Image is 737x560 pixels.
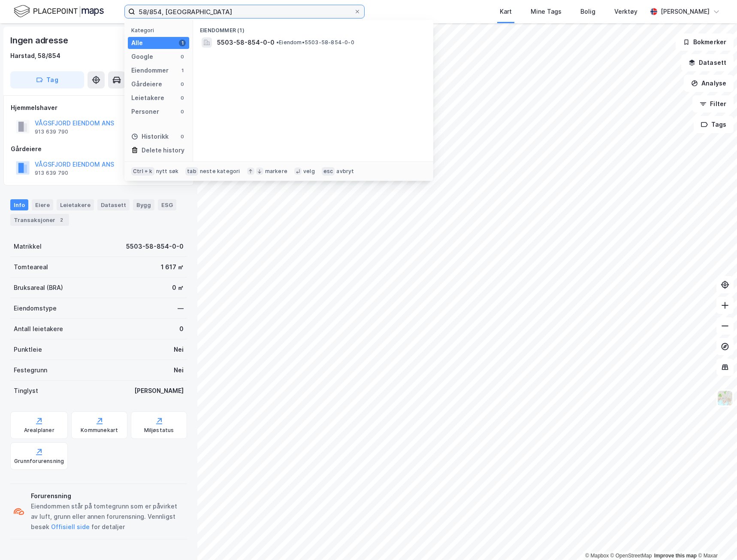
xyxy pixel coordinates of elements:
[144,427,174,434] div: Miljøstatus
[614,6,637,17] div: Verktøy
[126,241,184,252] div: 5503-58-854-0-0
[336,168,354,175] div: avbryt
[32,199,53,210] div: Eiere
[179,81,186,88] div: 0
[265,168,287,175] div: markere
[174,344,184,355] div: Nei
[694,519,737,560] div: Kontrollprogram for chat
[10,33,69,47] div: Ingen adresse
[185,167,198,176] div: tab
[172,283,184,293] div: 0 ㎡
[24,427,54,434] div: Arealplaner
[161,262,184,272] div: 1 617 ㎡
[654,553,697,559] a: Improve this map
[610,553,652,559] a: OpenStreetMap
[14,365,47,375] div: Festegrunn
[97,199,130,210] div: Datasett
[31,501,184,532] div: Eiendommen står på tomtegrunn som er påvirket av luft, grunn eller annen forurensning. Vennligst ...
[10,51,60,61] div: Harstad, 58/854
[179,40,186,46] div: 1
[694,519,737,560] iframe: Chat Widget
[193,20,433,36] div: Eiendommer (1)
[14,386,38,396] div: Tinglyst
[14,458,64,465] div: Grunnforurensning
[322,167,335,176] div: esc
[10,71,84,88] button: Tag
[692,95,734,113] button: Filter
[11,144,187,154] div: Gårdeiere
[179,67,186,74] div: 1
[131,52,153,62] div: Google
[717,390,733,406] img: Z
[10,199,28,210] div: Info
[57,216,66,224] div: 2
[35,128,68,135] div: 913 639 790
[303,168,315,175] div: velg
[14,241,42,252] div: Matrikkel
[676,33,734,51] button: Bokmerker
[81,427,118,434] div: Kommunekart
[133,199,154,210] div: Bygg
[131,38,143,48] div: Alle
[14,283,63,293] div: Bruksareal (BRA)
[580,6,595,17] div: Bolig
[694,116,734,133] button: Tags
[158,199,176,210] div: ESG
[31,491,184,501] div: Forurensning
[531,6,562,17] div: Mine Tags
[179,133,186,140] div: 0
[179,108,186,115] div: 0
[684,75,734,92] button: Analyse
[200,168,240,175] div: neste kategori
[217,37,275,48] span: 5503-58-854-0-0
[585,553,609,559] a: Mapbox
[57,199,94,210] div: Leietakere
[135,5,354,18] input: Søk på adresse, matrikkel, gårdeiere, leietakere eller personer
[661,6,710,17] div: [PERSON_NAME]
[134,386,184,396] div: [PERSON_NAME]
[131,79,162,89] div: Gårdeiere
[681,54,734,71] button: Datasett
[179,94,186,101] div: 0
[179,53,186,60] div: 0
[14,4,104,19] img: logo.f888ab2527a4732fd821a326f86c7f29.svg
[14,344,42,355] div: Punktleie
[276,39,279,46] span: •
[14,262,48,272] div: Tomteareal
[35,170,68,177] div: 913 639 790
[131,131,169,142] div: Historikk
[156,168,179,175] div: nytt søk
[11,103,187,113] div: Hjemmelshaver
[131,93,164,103] div: Leietakere
[14,324,63,334] div: Antall leietakere
[500,6,512,17] div: Kart
[142,145,184,155] div: Delete history
[276,39,354,46] span: Eiendom • 5503-58-854-0-0
[14,303,57,313] div: Eiendomstype
[131,107,159,117] div: Personer
[131,27,189,33] div: Kategori
[131,65,169,76] div: Eiendommer
[10,214,69,226] div: Transaksjoner
[131,167,154,176] div: Ctrl + k
[178,303,184,313] div: —
[174,365,184,375] div: Nei
[179,324,184,334] div: 0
